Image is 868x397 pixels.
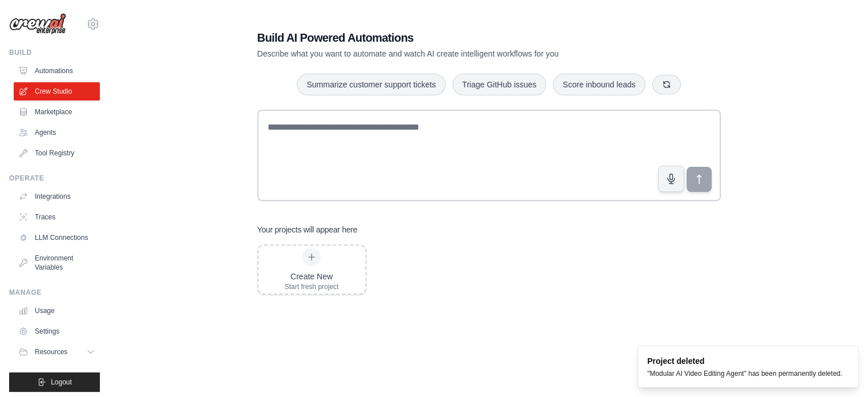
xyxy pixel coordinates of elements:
[553,74,645,95] button: Score inbound leads
[9,174,100,183] div: Operate
[51,378,72,387] span: Logout
[14,228,100,247] a: LLM Connections
[14,82,100,101] a: Crew Studio
[9,13,66,35] img: Logo
[14,187,100,206] a: Integrations
[14,103,100,121] a: Marketplace
[285,282,339,291] div: Start fresh project
[257,48,641,59] p: Describe what you want to automate and watch AI create intelligent workflows for you
[14,302,100,320] a: Usage
[647,369,842,378] div: "Modular AI Video Editing Agent" has been permanently deleted.
[453,74,546,95] button: Triage GitHub issues
[285,271,339,282] div: Create New
[14,123,100,142] a: Agents
[652,75,681,94] button: Get new suggestions
[811,342,868,397] iframe: Chat Widget
[14,343,100,361] button: Resources
[257,224,358,235] h3: Your projects will appear here
[9,372,100,392] button: Logout
[658,166,684,192] button: Click to speak your automation idea
[14,62,100,80] a: Automations
[297,74,445,95] button: Summarize customer support tickets
[9,288,100,297] div: Manage
[14,249,100,276] a: Environment Variables
[35,347,67,356] span: Resources
[14,322,100,340] a: Settings
[257,30,641,46] h1: Build AI Powered Automations
[9,48,100,57] div: Build
[14,144,100,162] a: Tool Registry
[14,208,100,226] a: Traces
[647,355,842,367] div: Project deleted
